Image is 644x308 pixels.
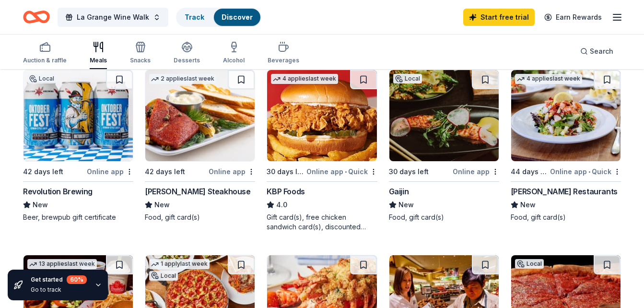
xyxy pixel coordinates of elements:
[389,186,409,197] div: Gaijin
[389,70,499,161] img: Image for Gaijin
[267,70,377,232] a: Image for KBP Foods4 applieslast week30 days leftOnline app•QuickKBP Foods4.0Gift card(s), free c...
[267,166,304,178] div: 30 days left
[389,213,499,222] div: Food, gift card(s)
[511,70,621,161] img: Image for Cameron Mitchell Restaurants
[268,37,299,69] button: Beverages
[145,213,255,222] div: Food, gift card(s)
[58,8,168,27] button: La Grange Wine Walk
[463,9,535,26] a: Start free trial
[588,168,590,176] span: •
[223,57,245,64] div: Alcohol
[453,166,499,178] div: Online app
[87,166,133,178] div: Online app
[515,259,544,269] div: Local
[176,8,261,27] button: TrackDiscover
[23,6,50,28] a: Home
[154,199,170,211] span: New
[130,57,151,64] div: Snacks
[185,13,204,21] a: Track
[23,186,93,197] div: Revolution Brewing
[149,259,210,269] div: 1 apply last week
[174,57,200,64] div: Desserts
[306,166,377,178] div: Online app Quick
[130,37,151,69] button: Snacks
[90,37,107,69] button: Meals
[31,286,87,294] div: Go to track
[267,70,376,161] img: Image for KBP Foods
[590,46,613,57] span: Search
[511,213,621,222] div: Food, gift card(s)
[23,37,67,69] button: Auction & raffle
[23,70,133,222] a: Image for Revolution BrewingLocal42 days leftOnline appRevolution BrewingNewBeer, brewpub gift ce...
[550,166,621,178] div: Online app Quick
[27,259,97,269] div: 13 applies last week
[23,70,133,161] img: Image for Revolution Brewing
[389,166,429,178] div: 30 days left
[223,37,245,69] button: Alcohol
[539,9,608,26] a: Earn Rewards
[67,275,87,284] div: 60 %
[345,168,347,176] span: •
[267,186,304,197] div: KBP Foods
[520,199,536,211] span: New
[511,186,618,197] div: [PERSON_NAME] Restaurants
[31,275,87,284] div: Get started
[33,199,48,211] span: New
[77,12,149,23] span: La Grange Wine Walk
[398,199,414,211] span: New
[573,42,621,61] button: Search
[23,213,133,222] div: Beer, brewpub gift certificate
[271,74,338,84] div: 4 applies last week
[267,213,377,232] div: Gift card(s), free chicken sandwich card(s), discounted catering
[511,70,621,222] a: Image for Cameron Mitchell Restaurants4 applieslast week44 days leftOnline app•Quick[PERSON_NAME]...
[145,70,255,222] a: Image for Perry's Steakhouse2 applieslast week42 days leftOnline app[PERSON_NAME] SteakhouseNewFo...
[149,74,216,84] div: 2 applies last week
[393,74,422,83] div: Local
[222,13,253,21] a: Discover
[145,70,255,161] img: Image for Perry's Steakhouse
[515,74,582,84] div: 4 applies last week
[209,166,255,178] div: Online app
[27,74,56,83] div: Local
[268,57,299,64] div: Beverages
[23,57,67,64] div: Auction & raffle
[23,166,63,178] div: 42 days left
[145,166,185,178] div: 42 days left
[389,70,499,222] a: Image for GaijinLocal30 days leftOnline appGaijinNewFood, gift card(s)
[145,186,250,197] div: [PERSON_NAME] Steakhouse
[174,37,200,69] button: Desserts
[511,166,548,178] div: 44 days left
[276,199,287,211] span: 4.0
[90,57,107,64] div: Meals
